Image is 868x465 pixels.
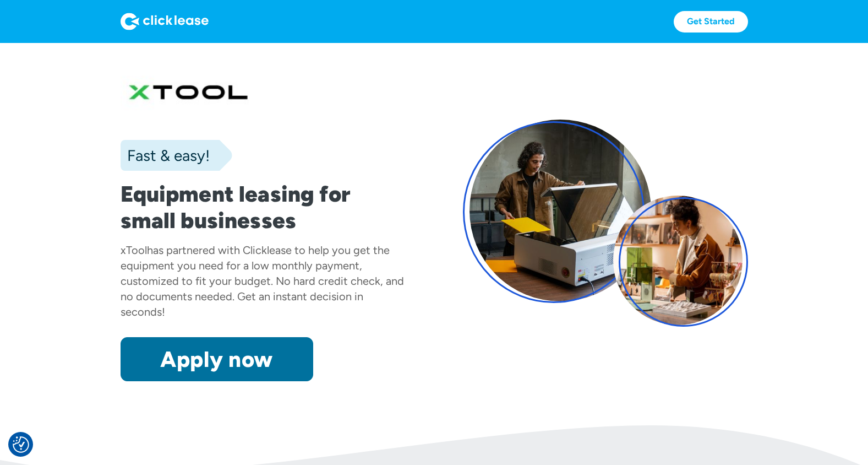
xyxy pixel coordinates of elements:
img: Logo [121,13,209,30]
button: Consent Preferences [13,436,29,453]
div: has partnered with Clicklease to help you get the equipment you need for a low monthly payment, c... [121,244,404,318]
a: Apply now [121,337,313,381]
a: Get Started [674,11,748,33]
div: xTool [121,244,147,257]
img: Revisit consent button [13,436,29,453]
h1: Equipment leasing for small businesses [121,181,406,234]
div: Fast & easy! [121,144,210,166]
